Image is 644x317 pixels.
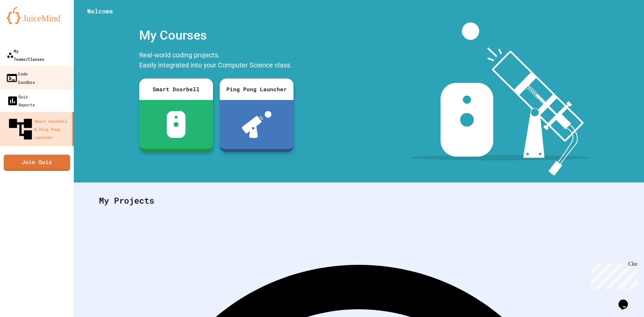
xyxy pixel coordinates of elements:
[6,69,35,86] div: Code Sandbox
[7,93,35,109] div: Quiz Reports
[242,111,272,138] img: ppl-with-ball.png
[412,22,591,176] img: banner-image-my-projects.png
[136,22,297,48] div: My Courses
[3,3,46,43] div: Chat with us now!Close
[139,78,213,100] div: Smart Doorbell
[136,48,297,73] div: Real-world coding projects. Easily integrated into your Computer Science class.
[7,47,44,63] div: My Teams/Classes
[167,111,186,138] img: sdb-white.svg
[588,261,637,289] iframe: chat widget
[616,290,637,310] iframe: chat widget
[7,7,67,24] img: logo-orange.svg
[4,155,70,171] a: Join Quiz
[220,78,293,100] div: Ping Pong Launcher
[92,188,626,214] div: My Projects
[7,115,70,143] div: Smart Doorbell & Ping Pong Launcher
